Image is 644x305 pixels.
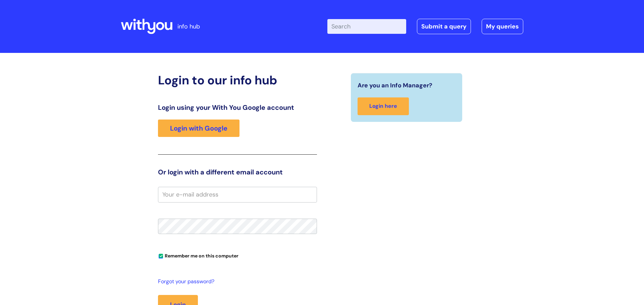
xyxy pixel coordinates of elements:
a: Login with Google [158,120,239,137]
h2: Login to our info hub [158,73,317,87]
input: Search [327,19,406,34]
h3: Login using your With You Google account [158,103,317,111]
span: Are you an Info Manager? [358,80,432,91]
h3: Or login with a different email account [158,168,317,176]
a: Forgot your password? [158,277,314,287]
input: Your e-mail address [158,187,317,202]
input: Remember me on this computer [159,254,163,258]
label: Remember me on this computer [158,251,238,259]
a: Submit a query [417,19,471,34]
a: My queries [482,19,523,34]
div: You can uncheck this option if you're logging in from a shared device [158,250,317,261]
a: Login here [358,97,409,115]
p: info hub [177,21,200,32]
